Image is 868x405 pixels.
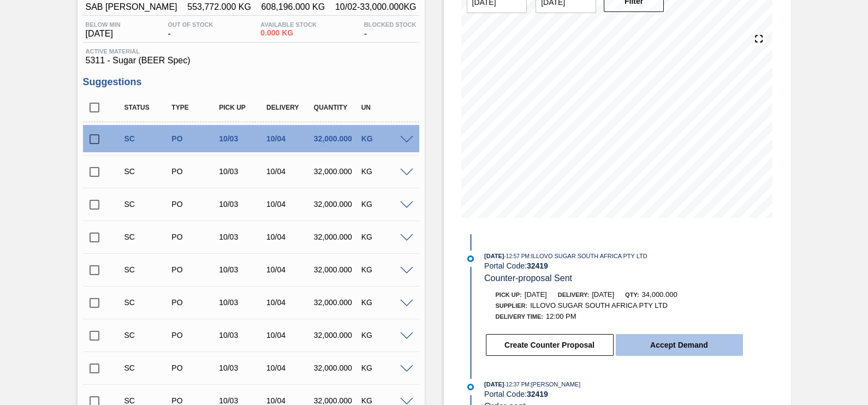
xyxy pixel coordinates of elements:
[216,233,268,241] div: 10/03/2025
[264,200,316,209] div: 10/04/2025
[484,253,504,259] span: [DATE]
[504,382,530,388] span: - 12:37 PM
[311,233,363,241] div: 32,000.000
[530,301,668,309] span: ILLOVO SUGAR SOUTH AFRICA PTY LTD
[625,291,639,298] span: Qty:
[558,291,589,298] span: Delivery:
[122,200,174,209] div: Suggestion Created
[496,291,522,298] span: Pick up:
[359,265,411,274] div: KG
[122,104,174,111] div: Status
[169,167,221,176] div: Purchase order
[86,2,177,12] span: SAB [PERSON_NAME]
[169,134,221,143] div: Purchase order
[264,298,316,307] div: 10/04/2025
[496,313,543,320] span: Delivery Time :
[169,396,221,405] div: Purchase order
[592,290,614,299] span: [DATE]
[122,167,174,176] div: Suggestion Created
[264,167,316,176] div: 10/04/2025
[484,261,744,270] div: Portal Code:
[216,134,268,143] div: 10/03/2025
[216,331,268,340] div: 10/03/2025
[264,104,316,111] div: Delivery
[260,29,317,37] span: 0.000 KG
[359,331,411,340] div: KG
[496,302,528,309] span: Supplier:
[525,290,547,299] span: [DATE]
[467,255,474,262] img: atual
[260,21,317,28] span: Available Stock
[216,167,268,176] div: 10/03/2025
[359,134,411,143] div: KG
[359,298,411,307] div: KG
[187,2,251,12] span: 553,772.000 KG
[169,331,221,340] div: Purchase order
[311,331,363,340] div: 32,000.000
[484,273,572,283] span: Counter-proposal Sent
[264,265,316,274] div: 10/04/2025
[264,331,316,340] div: 10/04/2025
[527,261,548,270] strong: 32419
[216,265,268,274] div: 10/03/2025
[311,134,363,143] div: 32,000.000
[642,290,677,299] span: 34,000.000
[361,21,419,39] div: -
[86,21,121,28] span: Below Min
[311,167,363,176] div: 32,000.000
[169,200,221,209] div: Purchase order
[122,233,174,241] div: Suggestion Created
[335,2,417,12] span: 10/02 - 33,000.000 KG
[486,334,614,356] button: Create Counter Proposal
[530,253,647,259] span: : ILLOVO SUGAR SOUTH AFRICA PTY LTD
[504,253,530,259] span: - 12:57 PM
[311,364,363,372] div: 32,000.000
[216,364,268,372] div: 10/03/2025
[83,76,419,88] h3: Suggestions
[168,21,213,28] span: Out Of Stock
[216,104,268,111] div: Pick up
[169,104,221,111] div: Type
[311,200,363,209] div: 32,000.000
[122,331,174,340] div: Suggestion Created
[359,396,411,405] div: KG
[122,265,174,274] div: Suggestion Created
[359,233,411,241] div: KG
[165,21,216,39] div: -
[264,364,316,372] div: 10/04/2025
[264,134,316,143] div: 10/04/2025
[169,298,221,307] div: Purchase order
[311,265,363,274] div: 32,000.000
[86,29,121,39] span: [DATE]
[484,381,504,388] span: [DATE]
[359,104,411,111] div: UN
[484,390,744,398] div: Portal Code:
[122,364,174,372] div: Suggestion Created
[122,134,174,143] div: Suggestion Created
[359,167,411,176] div: KG
[364,21,417,28] span: Blocked Stock
[86,48,417,55] span: Active Material
[311,104,363,111] div: Quantity
[264,396,316,405] div: 10/04/2025
[169,364,221,372] div: Purchase order
[122,298,174,307] div: Suggestion Created
[616,334,743,356] button: Accept Demand
[311,298,363,307] div: 32,000.000
[216,396,268,405] div: 10/03/2025
[530,381,581,388] span: : [PERSON_NAME]
[122,396,174,405] div: Suggestion Created
[546,312,576,320] span: 12:00 PM
[359,364,411,372] div: KG
[527,390,548,398] strong: 32419
[467,384,474,390] img: atual
[216,200,268,209] div: 10/03/2025
[86,56,417,65] span: 5311 - Sugar (BEER Spec)
[359,200,411,209] div: KG
[216,298,268,307] div: 10/03/2025
[169,265,221,274] div: Purchase order
[169,233,221,241] div: Purchase order
[264,233,316,241] div: 10/04/2025
[311,396,363,405] div: 32,000.000
[261,2,325,12] span: 608,196.000 KG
